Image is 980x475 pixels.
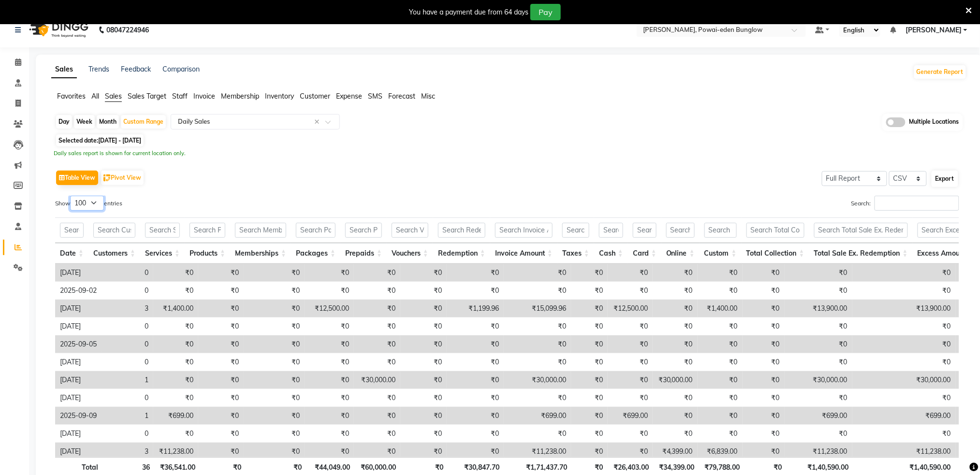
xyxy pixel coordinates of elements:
[490,243,557,264] th: Invoice Amount: activate to sort column ascending
[198,353,244,371] td: ₹0
[852,282,956,300] td: ₹0
[128,92,166,101] span: Sales Target
[74,115,95,129] div: Week
[661,243,700,264] th: Online: activate to sort column ascending
[55,335,102,353] td: 2025-09-05
[354,300,400,317] td: ₹0
[571,425,608,443] td: ₹0
[336,92,362,101] span: Expense
[340,243,387,264] th: Prepaids: activate to sort column ascending
[198,300,244,317] td: ₹0
[698,371,743,389] td: ₹0
[785,353,852,371] td: ₹0
[91,92,99,101] span: All
[314,117,322,127] span: Clear all
[244,300,305,317] td: ₹0
[571,335,608,353] td: ₹0
[244,282,305,300] td: ₹0
[447,264,504,282] td: ₹0
[495,223,553,238] input: Search Invoice Amount
[88,65,109,73] a: Trends
[785,282,852,300] td: ₹0
[421,92,435,101] span: Misc
[653,317,698,335] td: ₹0
[198,407,244,425] td: ₹0
[571,300,608,317] td: ₹0
[230,243,291,264] th: Memberships: activate to sort column ascending
[743,264,785,282] td: ₹0
[504,335,571,353] td: ₹0
[354,407,400,425] td: ₹0
[244,353,305,371] td: ₹0
[698,443,743,461] td: ₹6,839.00
[400,425,447,443] td: ₹0
[400,300,447,317] td: ₹0
[55,353,102,371] td: [DATE]
[354,425,400,443] td: ₹0
[409,7,528,17] div: You have a payment due from 64 days
[102,407,153,425] td: 1
[400,443,447,461] td: ₹0
[354,371,400,389] td: ₹30,000.00
[653,282,698,300] td: ₹0
[571,317,608,335] td: ₹0
[265,92,294,101] span: Inventory
[608,443,653,461] td: ₹0
[198,389,244,407] td: ₹0
[198,371,244,389] td: ₹0
[504,282,571,300] td: ₹0
[102,353,153,371] td: 0
[101,171,144,185] button: Pivot View
[851,196,959,211] label: Search:
[698,317,743,335] td: ₹0
[145,223,180,238] input: Search Services
[571,389,608,407] td: ₹0
[153,443,198,461] td: ₹11,238.00
[653,407,698,425] td: ₹0
[140,243,185,264] th: Services: activate to sort column ascending
[447,425,504,443] td: ₹0
[698,407,743,425] td: ₹0
[198,425,244,443] td: ₹0
[102,371,153,389] td: 1
[193,92,215,101] span: Invoice
[305,300,354,317] td: ₹12,500.00
[291,243,340,264] th: Packages: activate to sort column ascending
[447,300,504,317] td: ₹1,199.96
[102,443,153,461] td: 3
[932,171,958,187] button: Export
[400,335,447,353] td: ₹0
[913,243,979,264] th: Excess Amount: activate to sort column ascending
[785,300,852,317] td: ₹13,900.00
[608,425,653,443] td: ₹0
[102,300,153,317] td: 3
[153,335,198,353] td: ₹0
[153,407,198,425] td: ₹699.00
[906,25,962,35] span: [PERSON_NAME]
[653,425,698,443] td: ₹0
[447,407,504,425] td: ₹0
[608,407,653,425] td: ₹699.00
[368,92,382,101] span: SMS
[305,389,354,407] td: ₹0
[743,282,785,300] td: ₹0
[153,300,198,317] td: ₹1,400.00
[447,389,504,407] td: ₹0
[400,371,447,389] td: ₹0
[852,443,956,461] td: ₹11,238.00
[55,407,102,425] td: 2025-09-09
[296,223,336,238] input: Search Packages
[875,196,959,211] input: Search:
[244,407,305,425] td: ₹0
[102,425,153,443] td: 0
[608,389,653,407] td: ₹0
[56,171,98,185] button: Table View
[103,174,111,182] img: pivot.png
[244,371,305,389] td: ₹0
[55,196,122,211] label: Show entries
[653,389,698,407] td: ₹0
[785,389,852,407] td: ₹0
[704,223,737,238] input: Search Custom
[198,317,244,335] td: ₹0
[54,149,965,158] div: Daily sales report is shown for current location only.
